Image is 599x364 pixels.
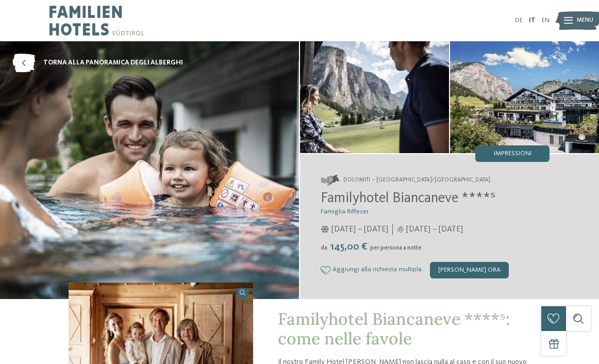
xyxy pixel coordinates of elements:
[332,266,422,273] span: Aggiungi alla richiesta multipla
[300,41,449,153] img: Il nostro family hotel a Selva: una vacanza da favola
[406,224,463,235] span: [DATE] – [DATE]
[43,58,183,68] span: torna alla panoramica degli alberghi
[12,54,183,72] a: torna alla panoramica degli alberghi
[331,224,388,235] span: [DATE] – [DATE]
[278,308,510,349] span: Familyhotel Biancaneve ****ˢ: come nelle favole
[577,16,593,25] span: Menu
[321,245,327,251] span: da
[321,208,369,215] span: Famiglia Riffeser
[529,17,536,24] a: IT
[430,262,509,278] div: [PERSON_NAME] ora
[450,41,599,153] img: Il nostro family hotel a Selva: una vacanza da favola
[542,17,550,24] a: EN
[494,151,531,157] span: Impressioni
[397,226,404,233] i: Orari d'apertura estate
[343,176,490,185] span: Dolomiti – [GEOGRAPHIC_DATA]/[GEOGRAPHIC_DATA]
[321,226,329,233] i: Orari d'apertura inverno
[328,242,369,252] span: 145,00 €
[515,17,523,24] a: DE
[321,191,495,206] span: Familyhotel Biancaneve ****ˢ
[370,245,422,251] span: per persona a notte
